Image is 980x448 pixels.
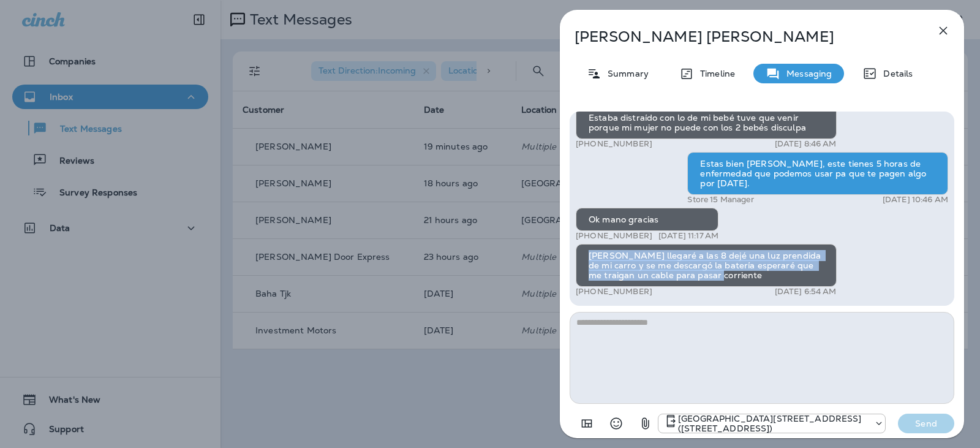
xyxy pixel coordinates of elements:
[576,139,652,149] p: [PHONE_NUMBER]
[775,287,837,297] p: [DATE] 6:54 AM
[694,69,735,78] p: Timeline
[576,231,652,241] p: [PHONE_NUMBER]
[604,411,628,436] button: Select an emoji
[687,195,753,205] p: Store 15 Manager
[575,411,599,436] button: Add in a premade template
[576,244,837,287] div: [PERSON_NAME] llegaré a las 8 dejé una luz prendida de mi carro y se me descargó la batería esper...
[678,414,868,433] p: [GEOGRAPHIC_DATA][STREET_ADDRESS] ([STREET_ADDRESS])
[775,139,837,149] p: [DATE] 8:46 AM
[658,231,718,241] p: [DATE] 11:17 AM
[658,414,885,433] div: +1 (402) 891-8464
[883,195,948,205] p: [DATE] 10:46 AM
[575,28,909,45] p: [PERSON_NAME] [PERSON_NAME]
[780,69,832,78] p: Messaging
[687,152,948,195] div: Estas bien [PERSON_NAME], este tienes 5 horas de enfermedad que podemos usar pa que te pagen algo...
[576,287,652,297] p: [PHONE_NUMBER]
[877,69,913,78] p: Details
[576,208,718,231] div: Ok mano gracias
[601,69,649,78] p: Summary
[576,106,837,139] div: Estaba distraído con lo de mi bebé tuve que venir porque mi mujer no puede con los 2 bebés disculpa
